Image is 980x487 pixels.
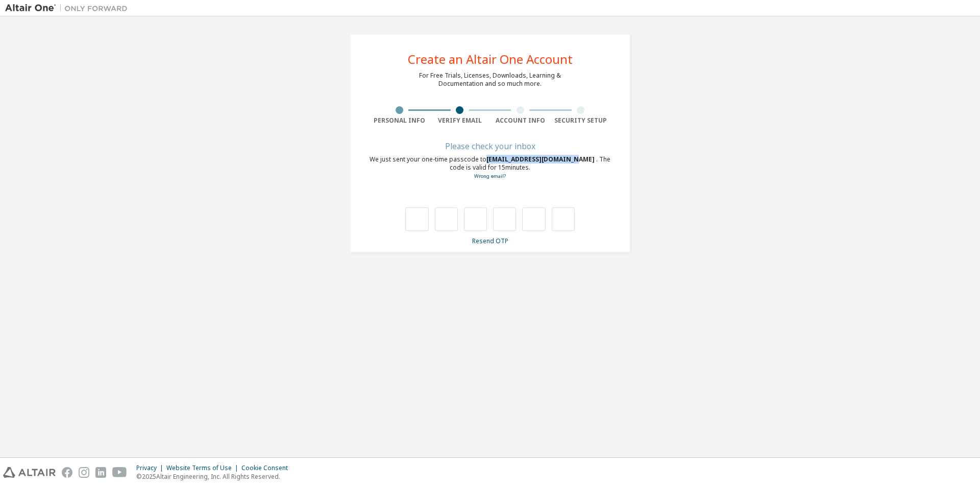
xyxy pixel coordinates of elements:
p: © 2025 Altair Engineering, Inc. All Rights Reserved. [136,472,294,481]
div: Personal Info [369,117,430,125]
div: Create an Altair One Account [408,53,573,65]
img: facebook.svg [62,467,72,478]
img: linkedin.svg [95,467,106,478]
div: Cookie Consent [241,464,294,472]
a: Go back to the registration form [474,173,506,179]
img: Altair One [5,3,133,13]
div: We just sent your one-time passcode to . The code is valid for 15 minutes. [369,155,611,180]
a: Resend OTP [472,237,508,245]
div: Privacy [136,464,166,472]
img: altair_logo.svg [3,467,56,478]
div: Verify Email [430,117,491,125]
div: Security Setup [551,117,611,125]
span: [EMAIL_ADDRESS][DOMAIN_NAME] [486,155,596,164]
img: youtube.svg [112,467,127,478]
div: Please check your inbox [369,143,611,149]
div: Account Info [490,117,551,125]
div: For Free Trials, Licenses, Downloads, Learning & Documentation and so much more. [419,72,561,88]
div: Website Terms of Use [166,464,241,472]
img: instagram.svg [79,467,89,478]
